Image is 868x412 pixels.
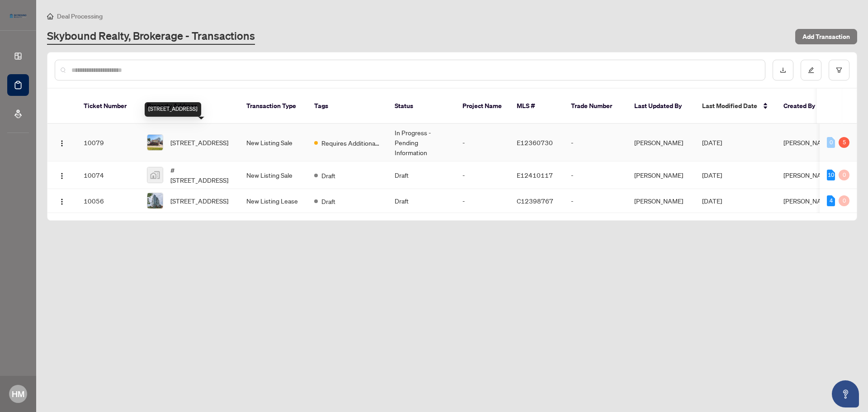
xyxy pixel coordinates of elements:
td: - [564,161,627,189]
th: Created By [776,89,830,124]
button: Open asap [832,380,859,407]
span: Last Modified Date [702,101,757,111]
img: thumbnail-img [147,135,163,150]
span: download [780,67,786,73]
span: E12410117 [517,171,553,179]
th: Transaction Type [239,89,307,124]
td: [PERSON_NAME] [627,124,695,161]
span: [STREET_ADDRESS] [170,196,228,206]
span: C12398767 [517,197,553,205]
th: Last Updated By [627,89,695,124]
td: Draft [387,189,455,213]
td: [PERSON_NAME] [627,189,695,213]
span: # [STREET_ADDRESS] [170,165,232,185]
span: Requires Additional Docs [321,138,380,148]
button: Add Transaction [795,29,857,44]
span: filter [836,67,842,73]
td: Draft [387,161,455,189]
img: Logo [58,140,66,147]
span: [PERSON_NAME] [783,197,832,205]
span: home [47,13,53,19]
span: [DATE] [702,138,722,147]
button: download [773,60,793,81]
img: Logo [58,172,66,180]
td: New Listing Sale [239,124,307,161]
span: [DATE] [702,171,722,179]
div: [STREET_ADDRESS] [145,102,201,117]
th: Last Modified Date [695,89,776,124]
img: Logo [58,198,66,205]
span: [STREET_ADDRESS] [170,137,228,147]
td: [PERSON_NAME] [627,161,695,189]
div: 0 [827,137,835,148]
button: Logo [55,168,69,182]
th: Tags [307,89,387,124]
td: 10074 [76,161,140,189]
div: 0 [839,195,849,206]
span: Draft [321,170,335,180]
button: Logo [55,194,69,208]
div: 10 [827,170,835,180]
td: 10079 [76,124,140,161]
img: thumbnail-img [147,193,163,208]
th: Ticket Number [76,89,140,124]
div: 0 [839,170,849,180]
td: - [564,124,627,161]
div: 5 [839,137,849,148]
td: - [455,189,509,213]
td: New Listing Sale [239,161,307,189]
span: Draft [321,196,335,206]
th: Property Address [140,89,239,124]
div: 4 [827,195,835,206]
td: In Progress - Pending Information [387,124,455,161]
span: Add Transaction [802,29,850,44]
td: New Listing Lease [239,189,307,213]
td: - [564,189,627,213]
th: MLS # [509,89,564,124]
span: HM [12,388,24,400]
img: logo [7,11,29,20]
button: edit [801,60,821,81]
span: Deal Processing [57,12,103,20]
td: - [455,124,509,161]
th: Status [387,89,455,124]
td: - [455,161,509,189]
button: Logo [55,135,69,150]
th: Project Name [455,89,509,124]
span: edit [808,67,814,73]
span: [PERSON_NAME] [783,171,832,179]
td: 10056 [76,189,140,213]
span: [DATE] [702,197,722,205]
button: filter [829,60,849,81]
th: Trade Number [564,89,627,124]
img: thumbnail-img [147,167,163,183]
span: [PERSON_NAME] [783,138,832,147]
a: Skybound Realty, Brokerage - Transactions [47,28,255,45]
span: E12360730 [517,138,553,147]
